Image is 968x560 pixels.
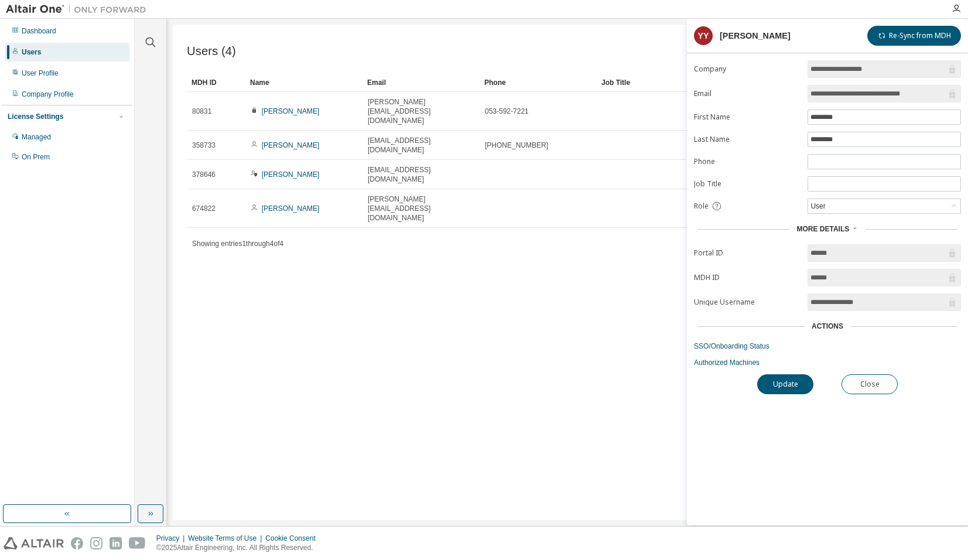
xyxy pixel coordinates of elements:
[156,534,188,543] div: Privacy
[694,26,713,45] div: YY
[694,342,961,351] a: SSO/Onboarding Status
[22,69,59,78] div: User Profile
[156,543,323,553] p: © 2025 Altair Engineering, Inc. All Rights Reserved.
[192,204,216,213] span: 674822
[262,141,320,149] a: [PERSON_NAME]
[694,248,801,258] label: Portal ID
[90,537,102,549] img: instagram.svg
[867,26,961,46] button: Re-Sync from MDH
[22,132,51,142] div: Managed
[22,90,74,99] div: Company Profile
[368,165,474,184] span: [EMAIL_ADDRESS][DOMAIN_NAME]
[694,89,801,98] label: Email
[187,45,236,58] span: Users (4)
[694,112,801,122] label: First Name
[601,73,709,92] div: Job Title
[484,73,592,92] div: Phone
[694,64,801,74] label: Company
[694,273,801,282] label: MDH ID
[6,4,152,15] img: Altair One
[262,170,320,179] a: [PERSON_NAME]
[129,537,146,549] img: youtube.svg
[694,358,961,367] a: Authorized Machines
[262,204,320,213] a: [PERSON_NAME]
[188,534,265,543] div: Website Terms of Use
[71,537,83,549] img: facebook.svg
[367,73,475,92] div: Email
[192,107,211,116] span: 80831
[796,225,849,233] span: More Details
[110,537,122,549] img: linkedin.svg
[192,141,216,150] span: 358733
[368,194,474,223] span: [PERSON_NAME][EMAIL_ADDRESS][DOMAIN_NAME]
[192,170,216,179] span: 378646
[22,26,56,36] div: Dashboard
[368,97,474,125] span: [PERSON_NAME][EMAIL_ADDRESS][DOMAIN_NAME]
[8,112,63,121] div: License Settings
[262,107,320,115] a: [PERSON_NAME]
[694,179,801,189] label: Job Title
[694,202,709,211] span: Role
[265,534,322,543] div: Cookie Consent
[22,47,41,57] div: Users
[842,374,898,394] button: Close
[694,135,801,144] label: Last Name
[720,31,791,40] div: [PERSON_NAME]
[192,240,283,248] span: Showing entries 1 through 4 of 4
[22,152,50,162] div: On Prem
[808,199,960,213] div: User
[485,141,548,150] span: [PHONE_NUMBER]
[694,298,801,307] label: Unique Username
[694,157,801,166] label: Phone
[4,537,64,549] img: altair_logo.svg
[757,374,813,394] button: Update
[485,107,529,116] span: 053-592-7221
[368,136,474,155] span: [EMAIL_ADDRESS][DOMAIN_NAME]
[191,73,241,92] div: MDH ID
[809,200,827,213] div: User
[250,73,358,92] div: Name
[812,322,843,331] div: Actions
